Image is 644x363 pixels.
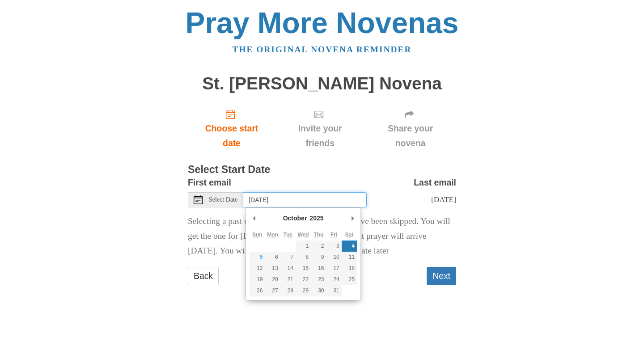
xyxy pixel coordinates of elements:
[186,6,459,39] a: Pray More Novenas
[250,263,265,274] button: 12
[197,121,267,151] span: Choose start date
[431,195,456,204] span: [DATE]
[296,285,311,296] button: 29
[188,214,456,258] p: Selecting a past date means all the past prayers have been skipped. You will get the one for [DAT...
[311,241,326,252] button: 2
[280,285,296,296] button: 28
[427,267,456,285] button: Next
[326,263,342,274] button: 17
[308,211,325,225] div: 2025
[296,263,311,274] button: 15
[284,232,292,238] abbr: Tuesday
[233,45,412,54] a: The original novena reminder
[188,74,456,93] h1: St. [PERSON_NAME] Novena
[280,274,296,285] button: 21
[311,252,326,263] button: 9
[364,102,456,155] div: Click "Next" to confirm your start date first.
[373,121,447,151] span: Share your novena
[348,211,357,225] button: Next Month
[296,274,311,285] button: 22
[296,252,311,263] button: 8
[250,285,265,296] button: 26
[282,211,309,225] div: October
[330,232,337,238] abbr: Friday
[265,252,280,263] button: 6
[250,274,265,285] button: 19
[311,285,326,296] button: 30
[275,102,364,155] div: Click "Next" to confirm your start date first.
[296,241,311,252] button: 1
[326,274,342,285] button: 24
[209,197,237,203] span: Select Date
[280,263,296,274] button: 14
[342,252,357,263] button: 11
[265,274,280,285] button: 20
[342,263,357,274] button: 18
[342,274,357,285] button: 25
[326,252,342,263] button: 10
[314,232,323,238] abbr: Thursday
[188,175,231,190] label: First email
[188,267,219,285] a: Back
[326,285,342,296] button: 31
[311,274,326,285] button: 23
[188,102,275,155] a: Choose start date
[345,232,354,238] abbr: Saturday
[265,263,280,274] button: 13
[250,252,265,263] button: 5
[326,241,342,252] button: 3
[298,232,309,238] abbr: Wednesday
[414,175,456,190] label: Last email
[265,285,280,296] button: 27
[280,252,296,263] button: 7
[250,211,258,225] button: Previous Month
[267,232,278,238] abbr: Monday
[243,192,367,207] input: Use the arrow keys to pick a date
[188,164,456,176] h3: Select Start Date
[311,263,326,274] button: 16
[252,232,263,238] abbr: Sunday
[284,121,356,151] span: Invite your friends
[342,241,357,252] button: 4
